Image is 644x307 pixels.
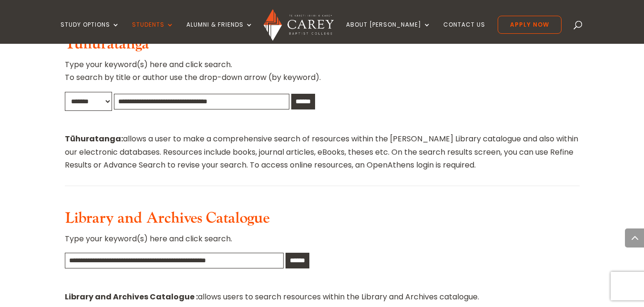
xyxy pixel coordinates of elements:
[65,232,580,253] p: Type your keyword(s) here and click search.
[346,21,431,44] a: About [PERSON_NAME]
[65,290,580,303] p: allows users to search resources within the Library and Archives catalogue.
[65,35,580,58] h3: Tūhuratanga
[264,9,334,41] img: Carey Baptist College
[443,21,485,44] a: Contact Us
[132,21,174,44] a: Students
[498,16,562,34] a: Apply Now
[61,21,120,44] a: Study Options
[65,58,580,91] p: Type your keyword(s) here and click search. To search by title or author use the drop-down arrow ...
[65,133,123,144] strong: Tūhuratanga:
[65,132,580,171] p: allows a user to make a comprehensive search of resources within the [PERSON_NAME] Library catalo...
[186,21,253,44] a: Alumni & Friends
[65,291,198,302] strong: Library and Archives Catalogue :
[65,209,580,232] h3: Library and Archives Catalogue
